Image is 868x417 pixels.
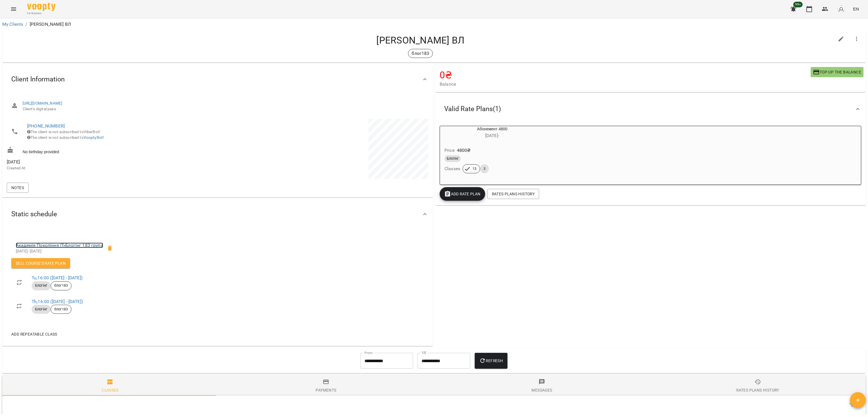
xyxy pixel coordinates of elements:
[736,387,779,394] div: Rates Plans History
[11,258,70,268] button: Sell Course's Rate plan
[7,183,29,193] button: Notes
[444,156,461,161] span: Блогінг
[440,126,544,180] button: Абонемент 4800[DATE]- Price4800₴БлогінгClasses133
[435,94,866,124] div: Valid Rate Plans(1)
[2,200,433,229] div: Static schedule
[837,5,845,13] img: avatar_s.png
[11,210,57,219] span: Static schedule
[102,387,119,394] div: Classes
[440,126,544,140] div: Абонемент 4800
[485,133,499,138] span: [DATE] -
[30,21,71,28] p: [PERSON_NAME] ВЛ
[32,275,83,280] a: Tu,16:00 ([DATE] - [DATE])
[531,387,552,394] div: Messages
[440,69,811,81] h4: 0 ₴
[23,106,424,112] span: Client's digital pass
[444,105,501,113] span: Valid Rate Plans ( 1 )
[11,331,57,338] span: Add repeatable class
[16,243,103,248] a: Академія Покоління ІТ»Блогінг 183 група
[23,101,62,105] a: [URL][DOMAIN_NAME]
[32,283,51,288] span: Блогінг
[440,81,811,88] span: Balance
[813,69,861,75] span: Top up the balance
[469,166,480,171] span: 13
[444,146,455,154] h6: Price
[475,353,507,369] button: Refresh
[9,329,60,339] button: Add repeatable class
[487,189,539,199] button: Rates Plans History
[16,260,66,267] span: Sell Course's Rate plan
[7,2,20,16] button: Menu
[51,281,71,290] div: блог183
[27,12,55,15] span: For Business
[27,123,65,129] a: [PHONE_NUMBER]
[444,165,460,173] h6: Classes
[7,165,216,171] p: Created At
[2,65,433,94] div: Client Information
[2,21,866,28] nav: breadcrumb
[16,249,103,254] p: [DATE] - [DATE]
[2,21,23,27] a: My Clients
[84,135,103,140] a: VooptyBot
[27,129,100,134] span: The client is not subscribed to ViberBot!
[51,305,71,314] div: блог183
[845,398,859,412] button: Filter
[316,387,336,394] div: Payments
[27,3,55,11] img: Voopty Logo
[25,21,27,28] li: /
[793,2,803,7] span: 99+
[853,6,859,12] span: EN
[444,191,481,197] span: Add Rate plan
[412,50,429,57] p: блог183
[51,307,71,312] span: блог183
[440,187,485,201] button: Add Rate plan
[6,145,218,156] div: No birthday provided
[11,75,65,84] span: Client Information
[7,159,216,165] span: [DATE]
[408,49,433,58] div: блог183
[51,283,71,288] span: блог183
[457,147,471,154] p: 4800 ₴
[479,357,503,364] span: Refresh
[27,135,104,140] span: The client is not subscribed to !
[480,166,489,171] span: 3
[492,191,535,197] span: Rates Plans History
[851,4,861,14] button: EN
[11,184,24,191] span: Notes
[32,299,83,304] a: Th,16:00 ([DATE] - [DATE])
[811,67,863,77] button: Top up the balance
[2,396,866,414] div: Table Toolbar
[7,34,834,46] h4: [PERSON_NAME] ВЛ
[32,307,51,312] span: Блогінг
